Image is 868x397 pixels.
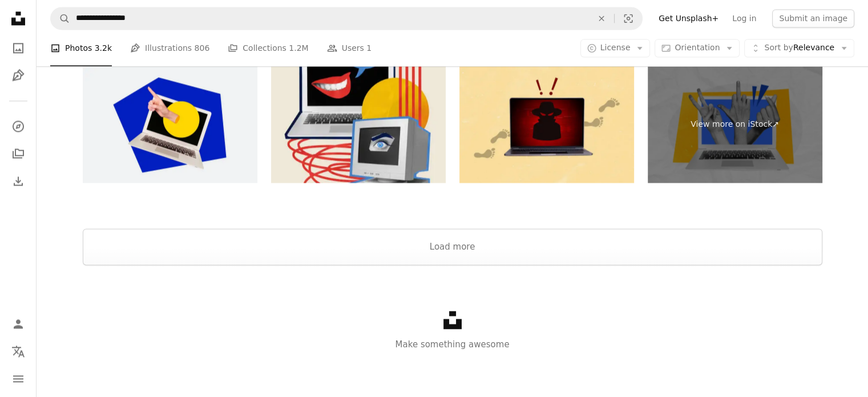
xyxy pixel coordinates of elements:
a: Log in / Sign up [7,312,30,335]
span: License [600,43,631,52]
button: Language [7,340,30,363]
button: License [580,39,651,57]
a: Illustrations [7,64,30,87]
a: View more on iStock↗ [648,66,822,183]
img: Composite photo collage of bad spy human macbook device wallpaper hacked software stalker footpri... [459,66,634,183]
button: Search Unsplash [51,7,70,29]
button: Menu [7,367,30,390]
button: Clear [589,7,614,29]
p: Make something awesome [37,338,868,351]
button: Orientation [655,39,740,57]
a: Log in [725,9,763,27]
a: Users 1 [327,30,372,66]
span: Orientation [675,43,720,52]
img: Vertical photo collage of two technology devices computer macbook wallpaper mouth smile speak wow... [271,66,446,183]
button: Load more [83,228,822,265]
form: Find visuals sitewide [50,7,643,30]
span: 806 [195,42,210,54]
button: Submit an image [772,9,854,27]
a: Explore [7,115,30,138]
a: Photos [7,37,30,59]
span: 1 [366,42,372,54]
a: Get Unsplash+ [652,9,725,27]
a: Illustrations 806 [130,30,209,66]
button: Sort byRelevance [744,39,854,57]
a: Download History [7,170,30,193]
a: Home — Unsplash [7,7,30,32]
span: Relevance [764,42,834,54]
a: Collections [7,142,30,165]
img: Composite photo collage of advertise macbook device innovation hand peek screen direct way index ... [83,66,257,183]
button: Visual search [615,7,642,29]
span: Sort by [764,43,793,52]
a: Collections 1.2M [228,30,308,66]
span: 1.2M [289,42,308,54]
